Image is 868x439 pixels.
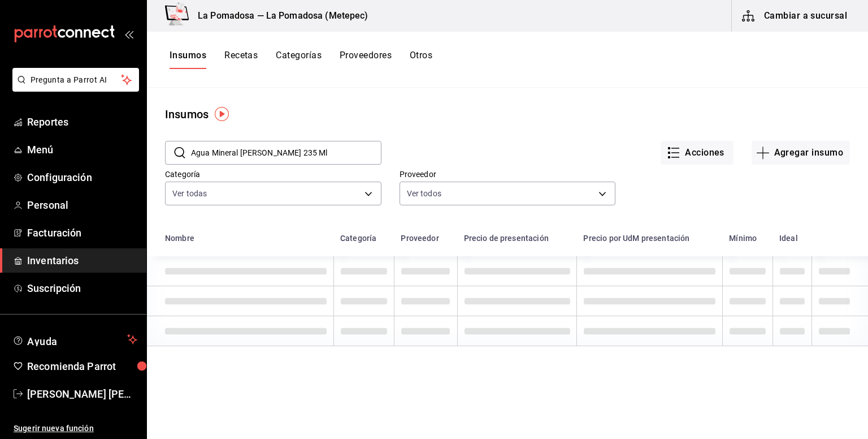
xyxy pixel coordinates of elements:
[27,170,137,185] span: Configuración
[752,141,850,165] button: Agregar insumo
[31,74,121,86] span: Pregunta a Parrot AI
[165,234,194,243] div: Nombre
[410,50,432,69] button: Otros
[224,50,258,69] button: Recetas
[170,50,432,69] div: navigation tabs
[464,234,549,243] div: Precio de presentación
[14,423,137,434] span: Sugerir nueva función
[583,234,689,243] div: Precio por UdM presentación
[27,386,137,402] span: [PERSON_NAME] [PERSON_NAME]
[191,141,381,164] input: Buscar ID o nombre de insumo
[12,68,139,92] button: Pregunta a Parrot AI
[340,234,376,243] div: Categoría
[172,188,207,199] span: Ver todas
[276,50,322,69] button: Categorías
[400,170,616,178] label: Proveedor
[340,50,392,69] button: Proveedores
[189,9,368,23] h3: La Pomadosa — La Pomadosa (Metepec)
[165,170,381,178] label: Categoría
[779,234,798,243] div: Ideal
[27,281,137,296] span: Suscripción
[407,188,441,199] span: Ver todos
[401,234,439,243] div: Proveedor
[165,106,209,123] div: Insumos
[170,50,206,69] button: Insumos
[8,82,139,94] a: Pregunta a Parrot AI
[124,29,133,38] button: open_drawer_menu
[27,333,123,346] span: Ayuda
[729,234,757,243] div: Mínimo
[27,197,137,213] span: Personal
[27,225,137,240] span: Facturación
[215,107,229,121] img: Tooltip marker
[661,141,734,165] button: Acciones
[27,359,137,374] span: Recomienda Parrot
[27,253,137,268] span: Inventarios
[27,114,137,130] span: Reportes
[27,142,137,157] span: Menú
